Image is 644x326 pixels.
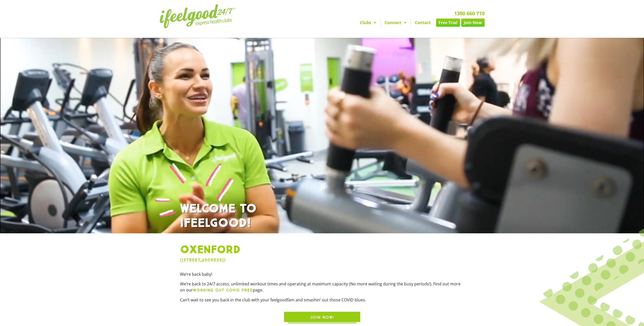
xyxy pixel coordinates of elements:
a: JOIN NOW! [284,312,360,322]
nav: Menu [275,19,485,27]
a: WORKING OUT COVID FREE [193,287,253,293]
b: WORKING OUT COVID FREE [193,288,253,292]
p: We’re back baby! [180,271,464,277]
h1: WELCOME TO IFEELGOOD! [180,202,464,231]
a: Contact [411,19,435,27]
a: Join Now [461,19,485,27]
a: 1300 660 710 [454,10,485,17]
h1: Oxenford [180,243,464,257]
p: We’re back to 24/7 access, unlimited workout times and operating at maximum capacity (No more wai... [180,281,464,293]
a: ([STREET_ADDRESS]) [180,257,226,262]
span: JOIN NOW! [310,314,334,320]
a: Free Trial [436,19,460,27]
a: Clubs [356,19,380,27]
a: Connect [381,19,410,27]
p: Can’t wait to see you back in the club with your feelgoodfam and smashin’ out those COVID blues. [180,297,464,303]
